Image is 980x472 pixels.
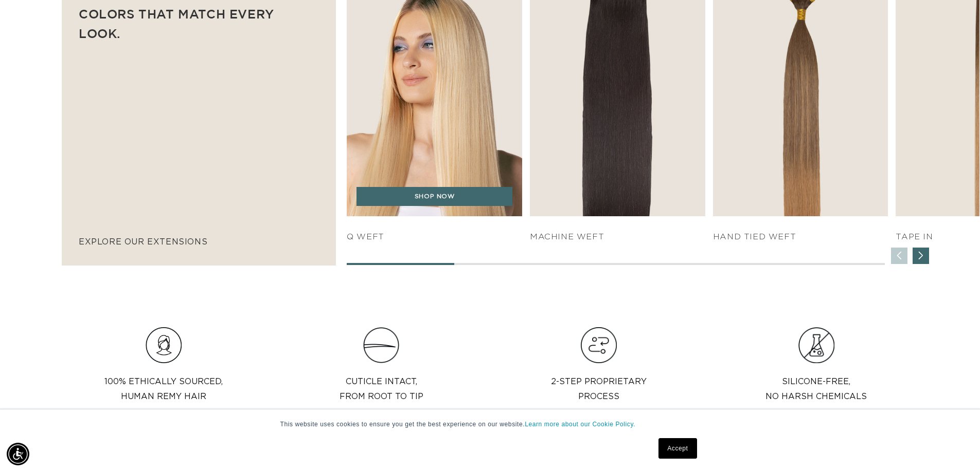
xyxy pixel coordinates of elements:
[929,423,980,472] iframe: Chat Widget
[347,232,522,242] h4: q weft
[363,327,399,363] img: Clip_path_group_11631e23-4577-42dd-b462-36179a27abaf.png
[798,327,834,363] img: Group.png
[340,374,423,404] p: Cuticle intact, from root to tip
[79,4,319,43] p: Colors that match every look.
[658,438,697,459] a: Accept
[525,421,635,428] a: Learn more about our Cookie Policy.
[765,374,867,404] p: Silicone-Free, No Harsh Chemicals
[357,187,512,206] a: SHOP NOW
[104,374,223,404] p: 100% Ethically sourced, Human Remy Hair
[79,235,319,250] p: explore our extensions
[280,420,700,429] p: This website uses cookies to ensure you get the best experience on our website.
[7,443,29,465] div: Accessibility Menu
[551,374,647,404] p: 2-step proprietary process
[581,327,617,363] img: Hair_Icon_e13bf847-e4cc-4568-9d64-78eb6e132bb2.png
[530,232,705,242] h4: Machine Weft
[146,327,182,363] img: Hair_Icon_a70f8c6f-f1c4-41e1-8dbd-f323a2e654e6.png
[913,248,929,264] div: Next slide
[713,232,888,242] h4: HAND TIED WEFT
